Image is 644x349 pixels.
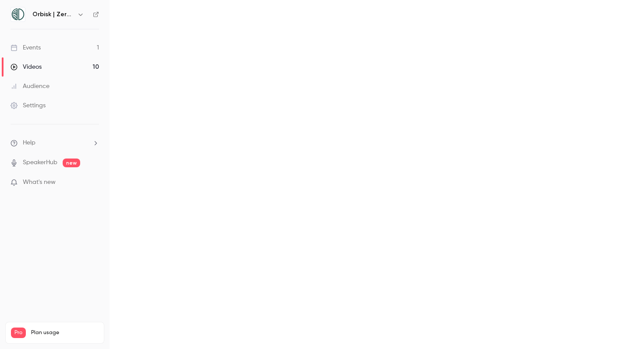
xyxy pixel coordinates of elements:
span: Plan usage [31,329,99,336]
img: Orbisk | Zero Food Waste [11,7,25,21]
a: SpeakerHub [23,158,57,167]
div: Audience [11,82,50,91]
h6: Orbisk | Zero Food Waste [32,10,74,19]
li: help-dropdown-opener [11,138,99,148]
span: Pro [11,328,26,338]
div: Videos [11,63,42,71]
span: Help [23,138,35,148]
div: Events [11,43,41,52]
span: new [63,159,80,167]
div: Settings [11,101,46,110]
iframe: Noticeable Trigger [88,179,99,187]
span: What's new [23,178,56,187]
